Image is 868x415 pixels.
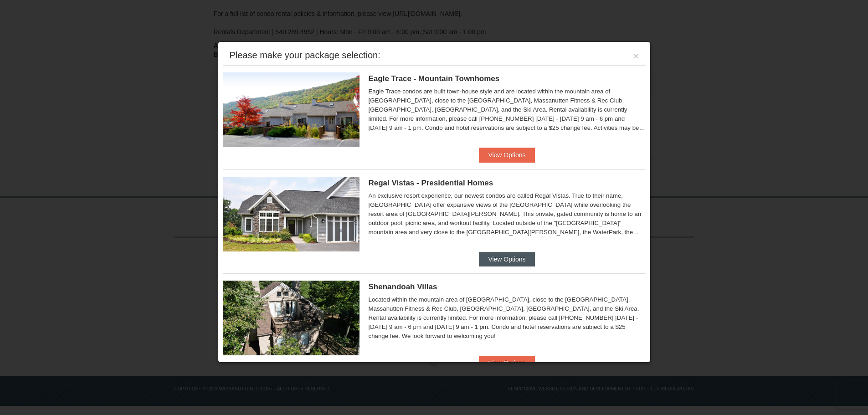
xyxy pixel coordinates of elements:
div: Eagle Trace condos are built town-house style and are located within the mountain area of [GEOGRA... [369,87,646,133]
img: 19218991-1-902409a9.jpg [223,177,360,251]
img: 19218983-1-9b289e55.jpg [223,72,360,147]
span: Shenandoah Villas [369,282,437,291]
div: An exclusive resort experience, our newest condos are called Regal Vistas. True to their name, [G... [369,191,646,237]
span: Eagle Trace - Mountain Townhomes [369,74,500,83]
img: 19219019-2-e70bf45f.jpg [223,281,360,355]
button: View Options [479,356,534,370]
button: View Options [479,148,534,162]
button: × [633,51,639,61]
button: View Options [479,252,534,266]
div: Located within the mountain area of [GEOGRAPHIC_DATA], close to the [GEOGRAPHIC_DATA], Massanutte... [369,295,646,341]
div: Please make your package selection: [230,51,380,60]
span: Regal Vistas - Presidential Homes [369,179,493,187]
